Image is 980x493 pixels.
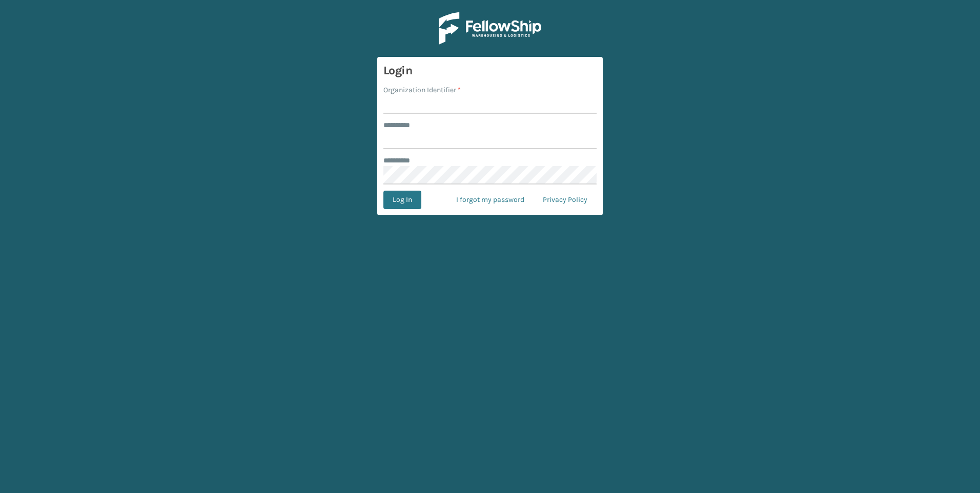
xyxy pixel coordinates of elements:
[383,63,597,78] h3: Login
[534,191,597,209] a: Privacy Policy
[383,191,421,209] button: Log In
[447,191,534,209] a: I forgot my password
[439,12,541,45] img: Logo
[383,85,461,95] label: Organization Identifier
